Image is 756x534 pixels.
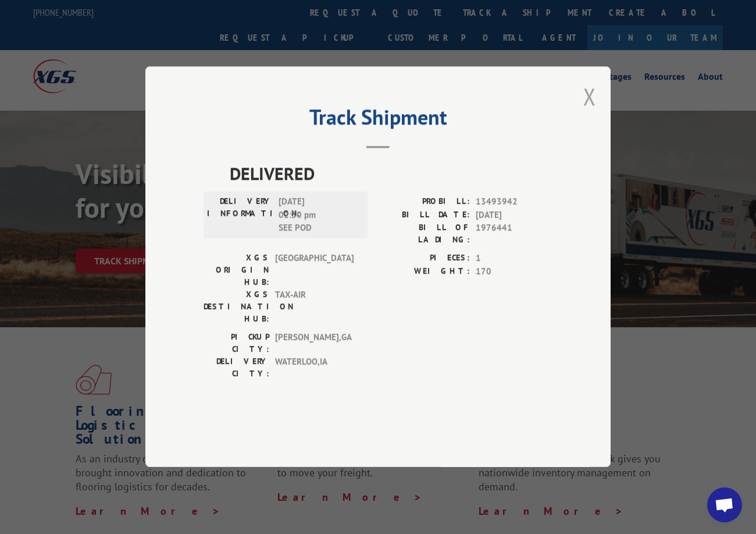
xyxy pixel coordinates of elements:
span: 1 [476,252,552,266]
span: 170 [476,265,552,278]
h2: Track Shipment [204,109,552,131]
label: BILL DATE: [378,208,470,222]
span: 13493942 [476,196,552,209]
span: WATERLOO , IA [275,356,354,380]
label: PROBILL: [378,196,470,209]
label: PICKUP CITY: [204,331,269,356]
label: DELIVERY CITY: [204,356,269,380]
label: BILL OF LADING: [378,222,470,246]
span: 1976441 [476,222,552,246]
span: [PERSON_NAME] , GA [275,331,354,356]
span: [DATE] 02:30 pm SEE POD [279,196,357,235]
label: XGS DESTINATION HUB: [204,289,269,326]
button: Close modal [583,81,596,112]
div: Open chat [707,487,742,522]
label: XGS ORIGIN HUB: [204,252,269,289]
span: [GEOGRAPHIC_DATA] [275,252,354,289]
label: PIECES: [378,252,470,266]
span: [DATE] [476,208,552,222]
label: DELIVERY INFORMATION: [207,196,273,235]
span: TAX-AIR [275,289,354,326]
label: WEIGHT: [378,265,470,278]
span: DELIVERED [230,161,552,187]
